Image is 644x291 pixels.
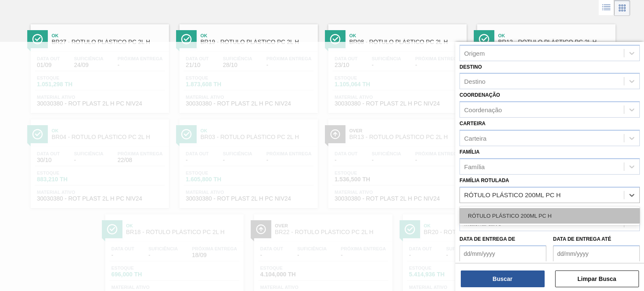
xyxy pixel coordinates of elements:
div: Carteira [464,134,486,142]
span: BR19 - RÓTULO PLÁSTICO PC 2L H [200,39,314,45]
label: Material ativo [460,206,501,212]
img: Ícone [181,34,192,44]
a: ÍconeOkBR08 - RÓTULO PLÁSTICO PC 2L HData out23/10Suficiência-Próxima Entrega-Estoque1.105,064 TH... [322,18,471,113]
div: Destino [464,78,486,85]
div: RÓTULO PLÁSTICO 200ML PC H [460,208,640,224]
span: Ok [200,33,314,38]
label: Data de Entrega de [460,236,515,242]
input: dd/mm/yyyy [460,245,546,262]
label: Família [460,149,480,155]
div: Coordenação [464,106,502,113]
img: Ícone [479,34,489,44]
span: Ok [52,33,165,38]
label: Carteira [460,121,486,126]
a: ÍconeOkBR19 - RÓTULO PLÁSTICO PC 2L HData out21/10Suficiência28/10Próxima Entrega-Estoque1.873,60... [173,18,322,113]
span: Ok [498,33,611,38]
img: Ícone [330,34,340,44]
span: Ok [349,33,462,38]
input: dd/mm/yyyy [553,245,640,262]
a: ÍconeOkBR27 - RÓTULO PLÁSTICO PC 2L HData out01/09Suficiência24/09Próxima Entrega-Estoque1.051,29... [24,18,173,113]
label: Coordenação [460,92,500,98]
label: Família Rotulada [460,178,509,183]
span: BR12 - RÓTULO PLÁSTICO PC 2L H [498,39,611,45]
span: BR08 - RÓTULO PLÁSTICO PC 2L H [349,39,462,45]
label: Destino [460,64,482,70]
div: Origem [464,49,485,57]
span: BR27 - RÓTULO PLÁSTICO PC 2L H [52,39,165,45]
div: Família [464,163,485,170]
a: ÍconeOkBR12 - RÓTULO PLÁSTICO PC 2L HData out23/10Suficiência-Próxima Entrega18/09Estoque1.446,00... [471,18,620,113]
label: Data de Entrega até [553,236,611,242]
img: Ícone [32,34,43,44]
